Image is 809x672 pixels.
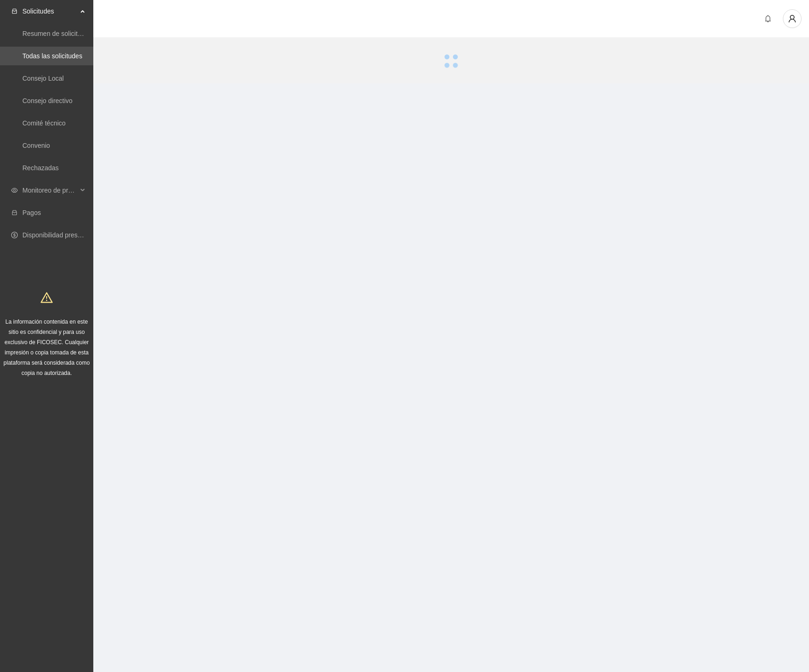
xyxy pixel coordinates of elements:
span: warning [41,291,53,304]
span: Monitoreo de proyectos [22,181,77,200]
a: Consejo Local [22,75,64,82]
a: Convenio [22,142,50,149]
a: Todas las solicitudes [22,52,82,60]
span: Solicitudes [22,2,77,21]
a: Disponibilidad presupuestal [22,231,102,239]
a: Pagos [22,209,41,216]
a: Resumen de solicitudes por aprobar [22,30,127,37]
span: La información contenida en este sitio es confidencial y para uso exclusivo de FICOSEC. Cualquier... [4,319,90,376]
button: user [783,9,802,28]
span: bell [761,15,775,22]
span: eye [11,187,18,194]
a: Consejo directivo [22,97,72,104]
a: Rechazadas [22,164,59,172]
span: user [783,14,801,23]
span: inbox [11,8,18,14]
button: bell [760,11,775,26]
a: Comité técnico [22,119,66,127]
